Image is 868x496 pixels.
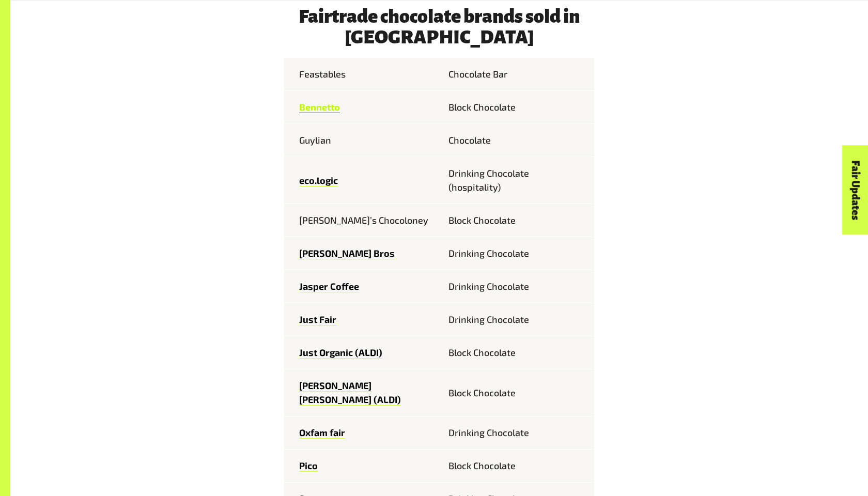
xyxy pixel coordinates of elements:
a: Bennetto [299,101,340,113]
a: Just Organic (ALDI) [299,347,382,359]
td: Block Chocolate [439,204,594,237]
a: Pico [299,460,318,472]
td: [PERSON_NAME]’s Chocoloney [284,204,439,237]
td: Drinking Chocolate [439,416,594,450]
a: [PERSON_NAME] [PERSON_NAME] (ALDI) [299,380,401,406]
td: Feastables [284,58,439,91]
td: Block Chocolate [439,450,594,483]
a: Jasper Coffee [299,281,359,292]
td: Drinking Chocolate [439,303,594,336]
td: Drinking Chocolate [439,270,594,303]
td: Drinking Chocolate [439,237,594,270]
td: Drinking Chocolate (hospitality) [439,157,594,204]
td: Chocolate [439,124,594,157]
h3: Fairtrade chocolate brands sold in [GEOGRAPHIC_DATA] [284,6,594,48]
a: [PERSON_NAME] Bros [299,247,395,259]
td: Chocolate Bar [439,58,594,91]
td: Block Chocolate [439,91,594,124]
a: eco.logic [299,175,338,187]
a: Just Fair [299,314,336,326]
a: Oxfam fair [299,427,345,439]
td: Block Chocolate [439,369,594,416]
td: Guylian [284,124,439,157]
td: Block Chocolate [439,336,594,369]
